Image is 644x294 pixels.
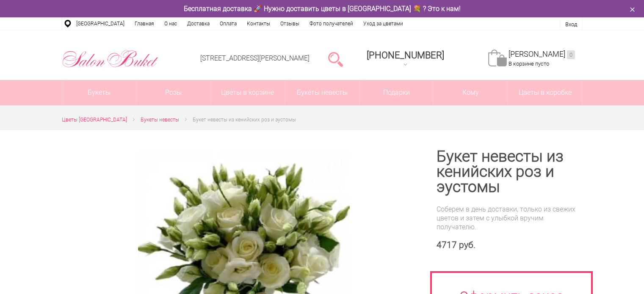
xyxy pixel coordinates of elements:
[55,4,589,13] div: Бесплатная доставка 🚀 Нужно доставить цветы в [GEOGRAPHIC_DATA] 💐 ? Это к нам!
[62,117,127,123] span: Цветы [GEOGRAPHIC_DATA]
[141,117,179,123] span: Букеты невесты
[71,17,130,30] a: [GEOGRAPHIC_DATA]
[367,50,444,60] span: [PHONE_NUMBER]
[304,17,358,30] a: Фото получателей
[62,48,159,70] img: Цветы Нижний Новгород
[437,149,583,195] h1: Букет невесты из кенийских роз и эустомы
[567,50,575,59] ins: 0
[434,80,508,105] span: Кому
[193,117,296,123] span: Букет невесты из кенийских роз и эустомы
[215,17,242,30] a: Оплата
[242,17,275,30] a: Контакты
[200,54,310,62] a: [STREET_ADDRESS][PERSON_NAME]
[62,115,127,124] a: Цветы [GEOGRAPHIC_DATA]
[211,80,285,105] a: Цветы в корзине
[141,115,179,124] a: Букеты невесты
[437,205,583,231] div: Соберем в день доставки, только из свежих цветов и затем с улыбкой вручим получателю.
[358,17,408,30] a: Уход за цветами
[136,80,210,105] a: Розы
[508,80,582,105] a: Цветы в коробке
[565,21,577,27] a: Вход
[437,240,583,250] div: 4717 руб.
[62,80,136,105] a: Букеты
[359,80,434,105] a: Подарки
[130,17,159,30] a: Главная
[509,60,549,67] span: В корзине пусто
[362,47,449,71] a: [PHONE_NUMBER]
[182,17,215,30] a: Доставка
[509,49,575,59] a: [PERSON_NAME]
[159,17,182,30] a: О нас
[275,17,304,30] a: Отзывы
[285,80,359,105] a: Букеты невесты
